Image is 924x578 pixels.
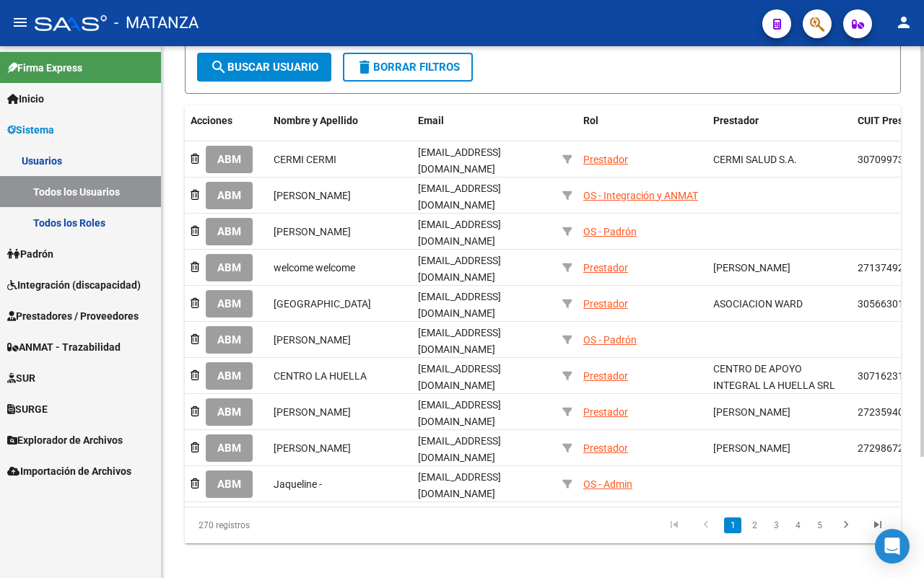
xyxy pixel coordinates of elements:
a: 3 [767,517,785,533]
datatable-header-cell: Acciones [185,105,268,153]
span: ABM [217,298,241,311]
div: OS - Padrón [583,224,637,240]
span: ABM [217,154,241,167]
a: 4 [789,517,806,533]
div: OS - Admin [583,476,632,493]
span: 30566301276 [858,298,921,310]
div: Prestador [583,440,628,457]
li: page 3 [765,513,787,538]
li: page 5 [808,513,830,538]
span: Padrón [7,246,53,262]
span: [PERSON_NAME] [713,442,790,454]
a: 1 [724,517,741,533]
span: [EMAIL_ADDRESS][DOMAIN_NAME] [418,219,501,247]
span: Explorador de Archivos [7,432,123,448]
div: Prestador [583,296,628,312]
datatable-header-cell: Email [412,105,557,153]
a: go to next page [832,517,860,533]
span: 27235940456 [858,406,921,418]
mat-icon: search [210,58,227,76]
span: welcome welcome [274,262,355,273]
span: ABM [217,442,241,455]
span: ABM [217,226,241,239]
button: Borrar Filtros [343,53,473,82]
span: [PERSON_NAME] [713,262,790,273]
span: SUR [7,370,35,386]
button: ABM [206,470,253,497]
span: ABM [217,262,241,275]
span: ABM [217,406,241,419]
a: go to last page [864,517,892,533]
span: ABM [217,478,241,491]
datatable-header-cell: Rol [577,105,707,153]
button: ABM [206,326,253,353]
button: ABM [206,398,253,425]
a: 5 [811,517,828,533]
span: ABM [217,190,241,203]
span: [EMAIL_ADDRESS][DOMAIN_NAME] [418,146,501,175]
span: CERMI CERMI [274,154,336,165]
span: Sistema [7,122,54,138]
span: Prestadores / Proveedores [7,308,139,324]
span: [EMAIL_ADDRESS][DOMAIN_NAME] [418,399,501,427]
li: page 4 [787,513,808,538]
div: Prestador [583,404,628,421]
span: [PERSON_NAME] [713,406,790,418]
span: Borrar Filtros [356,61,460,74]
span: [GEOGRAPHIC_DATA] [274,298,371,310]
span: 30709973092 [858,154,921,165]
button: ABM [206,434,253,461]
span: Buscar Usuario [210,61,318,74]
span: Integración (discapacidad) [7,277,141,293]
div: OS - Padrón [583,332,637,349]
span: [EMAIL_ADDRESS][DOMAIN_NAME] [418,291,501,319]
span: [PERSON_NAME] [274,334,351,346]
mat-icon: menu [12,14,29,31]
span: [EMAIL_ADDRESS][DOMAIN_NAME] [418,363,501,391]
span: ABM [217,334,241,347]
li: page 1 [722,513,744,538]
span: [EMAIL_ADDRESS][DOMAIN_NAME] [418,255,501,283]
span: Rol [583,115,598,126]
mat-icon: delete [356,58,373,76]
span: [EMAIL_ADDRESS][DOMAIN_NAME] [418,183,501,211]
button: ABM [206,362,253,389]
div: Prestador [583,260,628,276]
span: 27298672680 [858,442,921,454]
span: [PERSON_NAME] [274,442,351,454]
span: Inicio [7,91,44,107]
datatable-header-cell: Nombre y Apellido [268,105,412,153]
span: [EMAIL_ADDRESS][DOMAIN_NAME] [418,327,501,355]
span: ABM [217,370,241,383]
span: [EMAIL_ADDRESS][DOMAIN_NAME] [418,435,501,463]
button: ABM [206,218,253,245]
button: ABM [206,182,253,209]
div: Prestador [583,152,628,168]
span: CENTRO DE APOYO INTEGRAL LA HUELLA SRL [713,363,835,391]
span: Prestador [713,115,759,126]
div: Prestador [583,368,628,385]
span: Nombre y Apellido [274,115,358,126]
span: CENTRO LA HUELLA [274,370,367,382]
div: Open Intercom Messenger [875,529,910,564]
span: 27137492178 [858,262,921,273]
button: Buscar Usuario [197,53,331,82]
a: 2 [746,517,763,533]
a: go to previous page [692,517,720,533]
datatable-header-cell: Prestador [707,105,852,153]
span: ASOCIACION WARD [713,298,803,310]
li: page 2 [744,513,765,538]
span: SURGE [7,401,48,417]
span: - MATANZA [114,7,199,39]
span: 30716231107 [858,370,921,382]
div: 270 registros [185,507,326,543]
button: ABM [206,290,253,317]
div: OS - Integración y ANMAT [583,188,698,204]
button: ABM [206,254,253,281]
button: ABM [206,146,253,172]
a: go to first page [661,517,688,533]
mat-icon: person [895,14,912,31]
span: Acciones [191,115,232,126]
span: [PERSON_NAME] [274,226,351,237]
span: [EMAIL_ADDRESS][DOMAIN_NAME] [418,471,501,499]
